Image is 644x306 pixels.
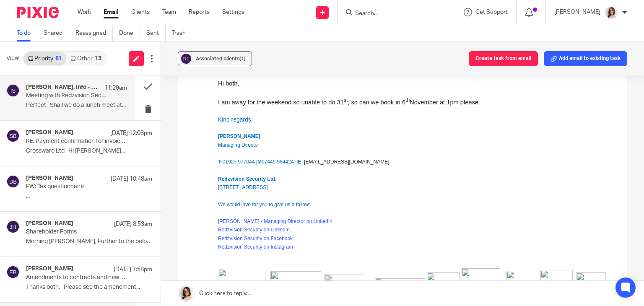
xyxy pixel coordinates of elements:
[26,102,127,109] p: Perfect Shall we do a lunch meet at...
[288,192,319,223] img: inbox
[86,200,171,207] a: [EMAIL_ADDRESS][DOMAIN_NAME]
[358,193,388,223] img: inbox
[26,183,127,190] p: FW: Tax questionnaire
[209,193,242,223] img: inbox
[469,51,538,66] button: Create task from email
[26,92,107,99] p: Meeting with Redzvision Security
[106,195,147,223] img: inbox
[114,265,152,274] p: [DATE] 7:58pm
[131,8,150,16] a: Clients
[44,25,69,41] a: Shared
[111,175,152,183] p: [DATE] 10:48am
[172,25,192,41] a: Trash
[104,8,119,16] a: Email
[66,52,105,65] a: Other13
[26,220,73,227] h4: [PERSON_NAME]
[544,51,627,66] button: Add email to existing task
[80,80,83,86] b: E
[5,80,83,86] span: 01925 977044 | 07449 984424 |
[26,228,127,236] p: Shareholder Forms
[6,265,20,279] img: svg%3E
[80,201,83,207] b: E
[75,25,113,41] a: Reassigned
[162,8,176,16] a: Team
[189,8,210,16] a: Reports
[26,138,127,145] p: RE: Payment confirmation for invoice INV-2610
[26,175,73,182] h4: [PERSON_NAME]
[196,56,246,61] span: Associated clients
[26,84,100,91] h4: [PERSON_NAME], Info - Redzvision Security, Me
[110,129,152,137] p: [DATE] 12:08pm
[475,9,508,15] span: Get Support
[157,199,207,223] img: inbox
[26,265,73,272] h4: [PERSON_NAME]
[6,129,20,143] img: svg%3E
[6,54,19,63] span: View
[554,8,600,16] p: [PERSON_NAME]
[222,8,244,16] a: Settings
[52,192,103,223] img: inbox
[126,18,130,24] sup: st
[126,139,130,145] sup: st
[39,201,44,207] b: M
[95,56,101,62] div: 13
[26,274,127,281] p: Amendments to contracts and new contract attached
[86,80,171,86] span: [EMAIL_ADDRESS][DOMAIN_NAME]
[187,18,192,24] sup: th
[354,10,430,18] input: Search
[119,25,140,41] a: Done
[5,201,83,207] span: 01925 977044 | 07449 984424 |
[26,284,152,291] p: Thanks both, Please see the amendment...
[104,84,127,92] p: 11:29am
[26,193,152,200] p: ...
[26,129,73,136] h4: [PERSON_NAME]
[78,8,91,16] a: Work
[114,220,152,228] p: [DATE] 8:53am
[187,139,192,145] sup: th
[86,79,171,86] a: [EMAIL_ADDRESS][DOMAIN_NAME]
[6,84,20,97] img: svg%3E
[17,25,37,41] a: To do
[26,148,152,155] p: Crossward Ltd Hi [PERSON_NAME]...
[6,175,20,188] img: svg%3E
[39,80,44,86] b: M
[180,52,192,65] img: svg%3E
[239,56,246,61] span: (1)
[17,7,59,18] img: Pixie
[146,25,166,41] a: Sent
[322,191,355,223] img: inbox
[86,201,171,207] span: [EMAIL_ADDRESS][DOMAIN_NAME]
[26,238,152,245] p: Morning [PERSON_NAME], Further to the below, can...
[6,220,20,233] img: svg%3E
[605,6,618,19] img: Caroline%20-%20HS%20-%20LI.png
[178,51,252,66] button: Associated clients(1)
[24,52,66,65] a: Priority61
[55,56,62,62] div: 61
[244,189,282,223] img: inbox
